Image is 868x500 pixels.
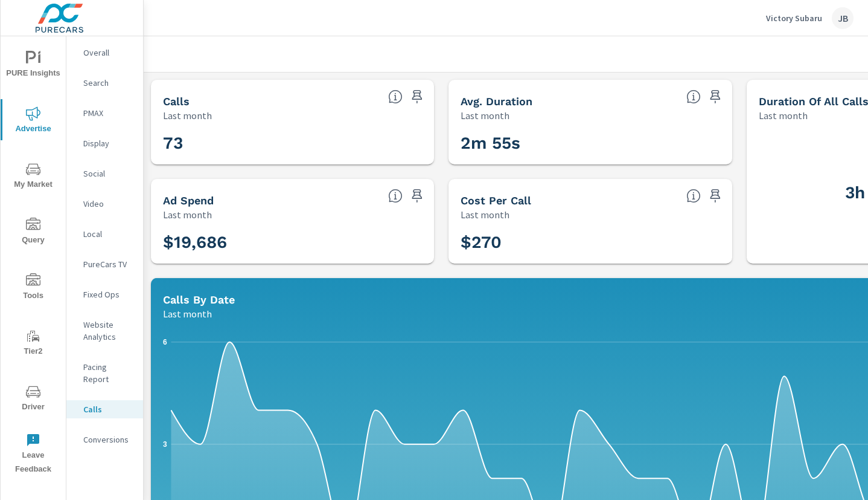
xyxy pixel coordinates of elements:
[66,430,143,449] div: Conversions
[83,403,133,415] p: Calls
[83,361,133,385] p: Pacing Report
[832,7,854,29] div: JB
[706,87,725,106] span: Save this to your personalized report
[66,358,143,388] div: Pacing Report
[1,36,66,481] div: nav menu
[83,288,133,300] p: Fixed Ops
[461,207,509,222] p: Last month
[4,433,62,476] span: Leave Feedback
[686,189,701,203] span: PureCars Ad Spend/Calls.
[163,293,235,306] h5: Calls By Date
[83,77,133,89] p: Search
[461,232,720,253] h3: $270
[163,95,190,108] h5: Calls
[66,285,143,304] div: Fixed Ops
[461,133,720,154] h3: 2m 55s
[759,108,808,123] p: Last month
[83,433,133,446] p: Conversions
[66,225,143,243] div: Local
[83,47,133,59] p: Overall
[163,440,167,449] text: 3
[686,89,701,104] span: Average Duration of each call.
[66,316,143,346] div: Website Analytics
[4,162,62,192] span: My Market
[766,13,822,24] p: Victory Subaru
[388,89,403,104] span: Total number of calls.
[4,329,62,359] span: Tier2
[461,95,532,108] h5: Avg. Duration
[66,104,143,122] div: PMAX
[4,385,62,414] span: Driver
[163,338,167,346] text: 6
[4,106,62,136] span: Advertise
[83,319,133,343] p: Website Analytics
[163,108,212,123] p: Last month
[388,189,403,203] span: Sum of PureCars Ad Spend.
[66,400,143,418] div: Calls
[163,133,422,154] h3: 73
[66,255,143,273] div: PureCars TV
[163,232,422,253] h3: $19,686
[83,258,133,270] p: PureCars TV
[66,195,143,213] div: Video
[4,273,62,303] span: Tools
[66,44,143,62] div: Overall
[83,198,133,210] p: Video
[461,194,531,207] h5: Cost Per Call
[83,107,133,119] p: PMAX
[66,134,143,152] div: Display
[706,186,725,206] span: Save this to your personalized report
[66,164,143,183] div: Social
[83,167,133,180] p: Social
[163,207,212,222] p: Last month
[163,307,212,321] p: Last month
[163,194,214,207] h5: Ad Spend
[407,87,427,106] span: Save this to your personalized report
[4,218,62,247] span: Query
[407,186,427,206] span: Save this to your personalized report
[4,51,62,80] span: PURE Insights
[66,74,143,92] div: Search
[461,108,509,123] p: Last month
[83,228,133,240] p: Local
[83,137,133,149] p: Display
